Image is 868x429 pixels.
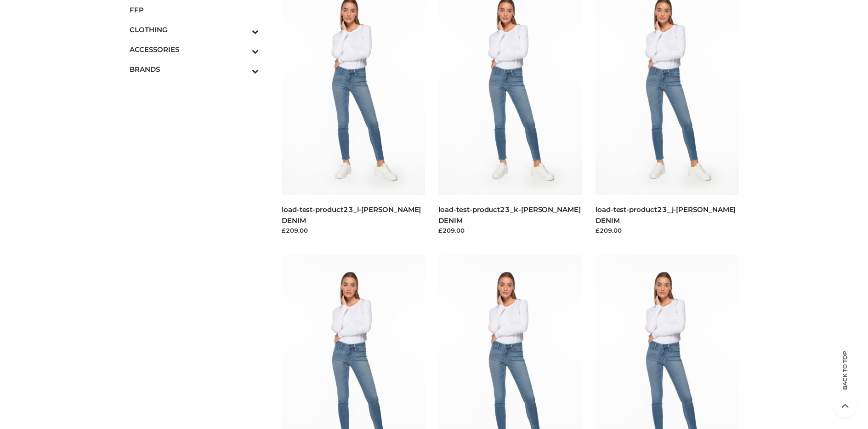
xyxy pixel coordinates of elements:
a: CLOTHINGToggle Submenu [130,20,259,40]
div: £209.00 [282,226,425,235]
span: Back to top [834,367,857,390]
a: ACCESSORIESToggle Submenu [130,40,259,59]
button: Toggle Submenu [227,59,259,79]
button: Toggle Submenu [227,20,259,40]
a: BRANDSToggle Submenu [130,59,259,79]
div: £209.00 [596,226,739,235]
span: FFP [130,5,259,15]
a: load-test-product23_j-[PERSON_NAME] DENIM [596,205,736,224]
span: ACCESSORIES [130,44,259,55]
a: load-test-product23_l-[PERSON_NAME] DENIM [282,205,421,224]
a: load-test-product23_k-[PERSON_NAME] DENIM [438,205,580,224]
span: CLOTHING [130,24,259,35]
span: BRANDS [130,64,259,74]
div: £209.00 [438,226,582,235]
button: Toggle Submenu [227,40,259,59]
